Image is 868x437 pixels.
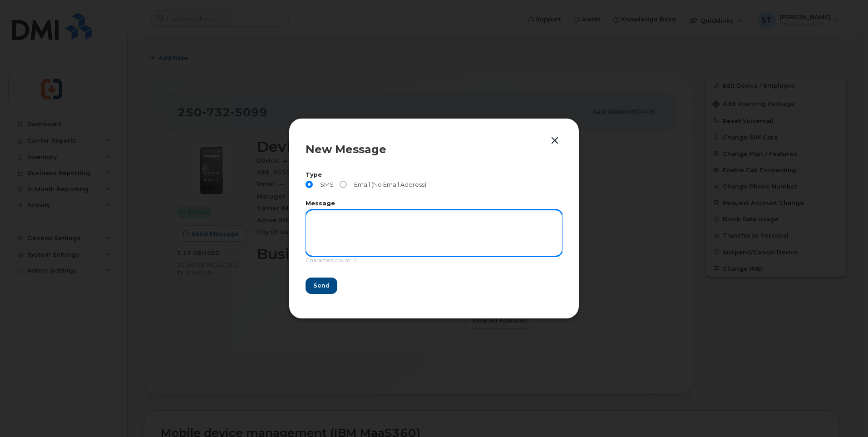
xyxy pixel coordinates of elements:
[340,181,347,188] input: Email (No Email Address)
[306,181,313,188] input: SMS
[316,181,334,188] span: SMS
[313,281,330,290] span: Send
[306,256,562,269] div: Characters count: 0
[306,144,562,155] div: New Message
[306,172,562,178] label: Type
[306,201,562,207] label: Message
[350,181,426,188] span: Email (No Email Address)
[306,278,337,294] button: Send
